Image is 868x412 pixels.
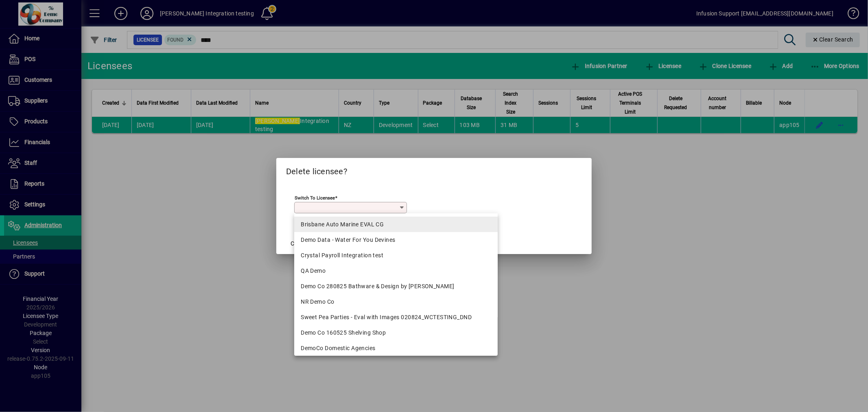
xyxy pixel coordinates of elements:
[294,294,498,309] mat-option: NR Demo Co
[294,325,498,340] mat-option: Demo Co 160525 Shelving Shop
[294,278,498,294] mat-option: Demo Co 280825 Bathware & Design by Kristy
[294,232,498,248] mat-option: Demo Data - Water For You Devines
[294,263,498,278] mat-option: QA Demo
[301,298,491,306] div: NR Demo Co
[295,195,335,201] mat-label: Switch to licensee
[294,248,498,263] mat-option: Crystal Payroll Integration test
[301,251,491,260] div: Crystal Payroll Integration test
[301,313,491,322] div: Sweet Pea Parties - Eval with Images 020824_WCTESTING_DND
[301,236,491,244] div: Demo Data - Water For You Devines
[301,220,491,229] div: Brisbane Auto Marine EVAL CG
[294,340,498,356] mat-option: DemoCo Domestic Agencies
[301,329,491,337] div: Demo Co 160525 Shelving Shop
[301,344,491,353] div: DemoCo Domestic Agencies
[294,309,498,325] mat-option: Sweet Pea Parties - Eval with Images 020824_WCTESTING_DND
[286,236,312,251] button: Cancel
[291,239,308,248] span: Cancel
[301,267,491,275] div: QA Demo
[294,217,498,232] mat-option: Brisbane Auto Marine EVAL CG
[301,282,491,291] div: Demo Co 280825 Bathware & Design by [PERSON_NAME]
[276,158,592,182] h2: Delete licensee?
